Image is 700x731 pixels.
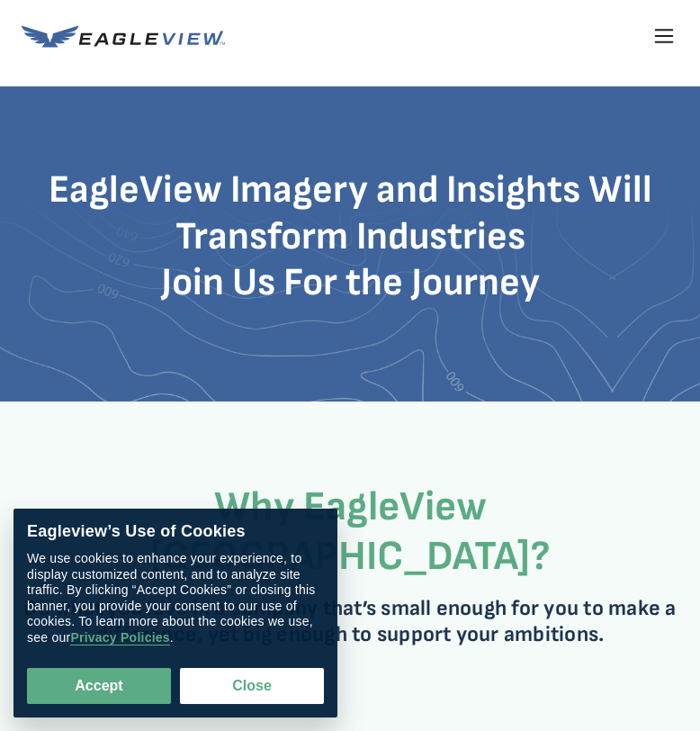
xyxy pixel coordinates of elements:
a: Privacy Policies [70,630,169,645]
h3: Why EagleView [GEOGRAPHIC_DATA]? [13,483,687,582]
div: We use cookies to enhance your experience, to display customized content, and to analyze site tra... [27,551,324,645]
h3: EagleView Imagery and Insights Will Transform Industries Join Us For the Journey [13,167,687,307]
button: Close [180,668,324,704]
div: Eagleview’s Use of Cookies [27,522,324,542]
p: Do what you love in a company that’s small enough for you to make a difference, yet big enough to... [13,595,687,647]
button: Accept [27,668,171,704]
